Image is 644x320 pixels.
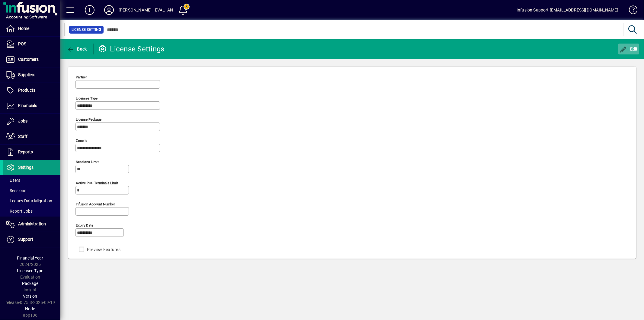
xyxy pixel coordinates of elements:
div: Infusion Support [EMAIL_ADDRESS][DOMAIN_NAME] [517,5,618,15]
span: Administration [18,221,46,226]
a: Customers [3,52,60,67]
span: Staff [18,134,27,139]
a: Administration [3,217,60,232]
mat-label: Active POS Terminals Limit [76,181,118,185]
span: Settings [18,165,34,170]
span: Jobs [18,119,27,123]
button: Add [80,5,99,15]
span: Package [22,281,38,286]
span: Financials [18,103,37,108]
span: POS [18,41,26,46]
a: Knowledge Base [624,1,636,21]
span: Home [18,26,29,31]
a: Staff [3,129,60,144]
button: Edit [618,44,639,54]
a: Report Jobs [3,206,60,216]
span: Licensee Type [17,268,43,273]
mat-label: Expiry date [76,223,93,227]
a: Jobs [3,114,60,129]
mat-label: Infusion account number [76,202,115,206]
a: Reports [3,145,60,160]
mat-label: Licensee Type [76,96,98,100]
span: Edit [620,47,638,51]
a: Home [3,21,60,36]
span: Node [25,306,35,311]
span: Suppliers [18,72,35,77]
a: Legacy Data Migration [3,196,60,206]
span: Customers [18,57,39,62]
span: Legacy Data Migration [6,198,52,203]
a: Products [3,83,60,98]
button: Profile [99,5,119,15]
span: Users [6,178,20,183]
mat-label: Sessions Limit [76,160,99,164]
a: Suppliers [3,67,60,83]
a: Financials [3,98,60,113]
div: [PERSON_NAME] - EVAL -AN [119,5,173,15]
span: Products [18,88,35,93]
a: Support [3,232,60,247]
div: License Settings [98,44,165,54]
span: Sessions [6,188,26,193]
a: Sessions [3,185,60,196]
mat-label: Partner [76,75,87,79]
span: Report Jobs [6,209,33,214]
span: Financial Year [17,256,43,260]
mat-label: Zone Id [76,139,88,143]
span: Back [67,47,87,51]
button: Back [65,44,88,54]
span: Reports [18,149,33,154]
span: Support [18,237,33,242]
span: License Setting [72,27,101,33]
span: Version [23,294,37,299]
mat-label: License Package [76,117,101,122]
a: Users [3,175,60,185]
app-page-header-button: Back [60,44,94,54]
a: POS [3,37,60,52]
